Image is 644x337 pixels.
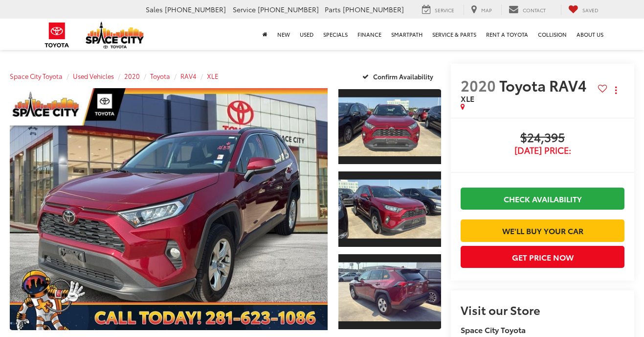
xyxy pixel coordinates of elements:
[461,93,474,104] span: XLE
[325,4,341,14] span: Parts
[10,72,63,80] a: Space City Toyota
[146,4,163,14] span: Sales
[86,22,144,48] img: Space City Toyota
[10,88,328,330] a: Expand Photo 0
[258,19,272,50] a: Home
[233,4,256,14] span: Service
[337,262,442,321] img: 2020 Toyota RAV4 XLE
[73,72,114,80] a: Used Vehicles
[561,4,606,15] a: My Saved Vehicles
[461,145,624,155] span: [DATE] Price:
[338,88,441,165] a: Expand Photo 1
[338,170,441,247] a: Expand Photo 2
[464,4,499,15] a: Map
[461,219,624,241] a: We'll Buy Your Car
[461,246,624,268] button: Get Price Now
[373,72,433,81] span: Confirm Availability
[582,6,599,14] span: Saved
[318,19,353,50] a: Specials
[295,19,318,50] a: Used
[353,19,386,50] a: Finance
[272,19,295,50] a: New
[481,19,533,50] a: Rent a Toyota
[461,303,624,316] h2: Visit our Store
[607,81,624,98] button: Actions
[207,72,219,80] a: XLE
[461,188,624,210] a: Check Availability
[150,72,170,80] a: Toyota
[461,74,496,96] span: 2020
[338,253,441,330] a: Expand Photo 3
[533,19,572,50] a: Collision
[357,68,442,85] button: Confirm Availability
[481,6,492,14] span: Map
[435,6,454,14] span: Service
[258,4,319,14] span: [PHONE_NUMBER]
[615,86,617,94] span: dropdown dots
[461,324,526,335] strong: Space City Toyota
[415,4,462,15] a: Service
[501,4,553,15] a: Contact
[6,87,331,331] img: 2020 Toyota RAV4 XLE
[499,74,590,96] span: Toyota RAV4
[386,19,427,50] a: SmartPath
[39,19,75,51] img: Toyota
[337,180,442,239] img: 2020 Toyota RAV4 XLE
[523,6,546,14] span: Contact
[427,19,481,50] a: Service & Parts
[343,4,404,14] span: [PHONE_NUMBER]
[180,72,197,80] a: RAV4
[124,72,140,80] a: 2020
[165,4,226,14] span: [PHONE_NUMBER]
[572,19,608,50] a: About Us
[337,97,442,156] img: 2020 Toyota RAV4 XLE
[461,131,624,145] span: $24,395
